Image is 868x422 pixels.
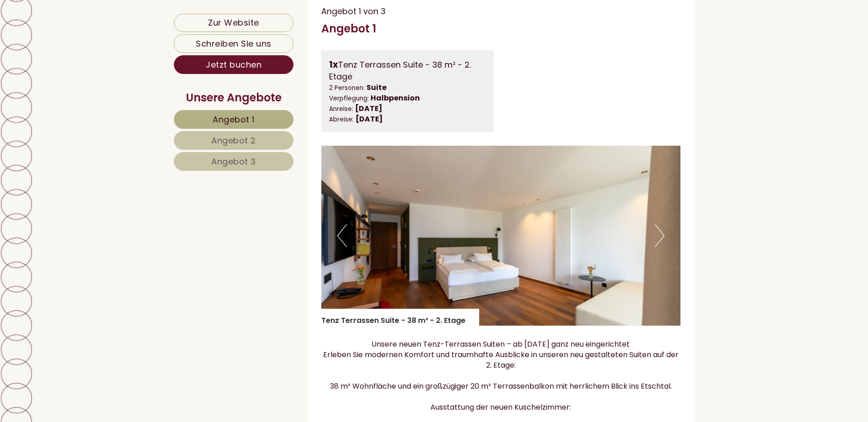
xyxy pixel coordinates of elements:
span: Angebot 1 von 3 [321,5,386,17]
b: 1x [329,58,338,71]
b: Suite [366,82,387,93]
div: Guten Tag, wie können wir Ihnen helfen? [197,26,353,54]
b: Halbpension [371,93,420,103]
div: Tenz Terrassen Suite - 38 m² - 2. Etage [321,309,479,326]
div: Sie [201,28,346,36]
button: Senden [299,238,360,257]
span: Angebot 3 [211,156,256,167]
button: Previous [337,224,347,247]
small: Verpflegung: [329,94,369,103]
div: Unsere Angebote [174,90,293,105]
small: 12:08 [201,46,346,53]
span: Angebot 1 [213,114,255,125]
small: 2 Personen: [329,84,365,92]
a: Zur Website [174,14,293,32]
div: [DATE] [162,7,198,22]
span: Angebot 2 [211,135,256,146]
img: image [321,146,681,326]
button: Next [655,224,664,247]
b: [DATE] [355,103,382,114]
div: Angebot 1 [321,21,376,37]
a: Schreiben Sie uns [174,34,293,53]
b: [DATE] [356,114,383,124]
small: Anreise: [329,105,353,113]
div: Tenz Terrassen Suite - 38 m² - 2. Etage [329,58,486,83]
small: Abreise: [329,115,354,124]
a: Jetzt buchen [174,55,293,74]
